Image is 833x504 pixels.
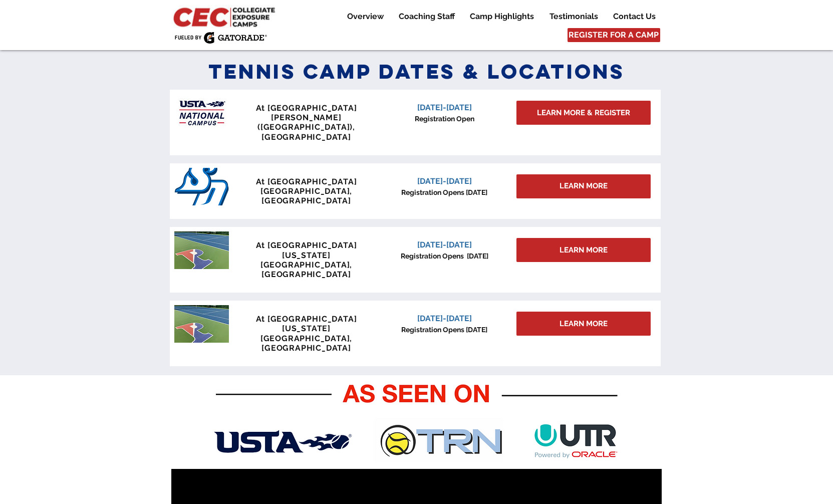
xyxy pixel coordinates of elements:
span: [DATE]-[DATE] [417,314,472,323]
span: Tennis Camp Dates & Locations [208,59,625,84]
div: LEARN MORE [516,174,651,198]
a: Overview [340,11,391,23]
span: Registration Opens [DATE] [401,252,488,260]
a: Testimonials [542,11,605,23]
span: LEARN MORE [560,245,608,256]
img: penn tennis courts with logo.jpeg [174,305,229,343]
p: Testimonials [544,11,603,23]
span: [PERSON_NAME] ([GEOGRAPHIC_DATA]), [GEOGRAPHIC_DATA] [257,113,355,141]
span: [GEOGRAPHIC_DATA], [GEOGRAPHIC_DATA] [260,334,352,353]
span: Registration Opens [DATE] [401,326,487,334]
a: Contact Us [606,11,663,23]
p: Overview [342,11,389,23]
a: Camp Highlights [462,11,541,23]
p: Coaching Staff [394,11,460,23]
a: REGISTER FOR A CAMP [568,28,660,42]
span: [GEOGRAPHIC_DATA], [GEOGRAPHIC_DATA] [260,186,352,205]
img: penn tennis courts with logo.jpeg [174,231,229,269]
nav: Site [332,11,663,23]
p: Camp Highlights [465,11,539,23]
img: CEC Logo Primary_edited.jpg [171,5,280,28]
span: [GEOGRAPHIC_DATA], [GEOGRAPHIC_DATA] [260,260,352,279]
img: USTA Campus image_edited.jpg [174,94,229,132]
img: As Seen On CEC .png [212,379,621,462]
span: Registration Open [415,115,474,123]
img: Fueled by Gatorade.png [174,32,267,44]
span: [DATE]-[DATE] [417,176,472,186]
span: [DATE]-[DATE] [417,240,472,249]
span: At [GEOGRAPHIC_DATA][US_STATE] [256,240,357,260]
span: At [GEOGRAPHIC_DATA] [256,103,357,113]
span: LEARN MORE [560,319,608,329]
span: At [GEOGRAPHIC_DATA] [256,177,357,186]
img: San_Diego_Toreros_logo.png [174,168,229,205]
a: LEARN MORE [516,238,651,262]
span: REGISTER FOR A CAMP [569,30,659,41]
a: Coaching Staff [391,11,462,23]
span: [DATE]-[DATE] [417,103,472,112]
span: LEARN MORE & REGISTER [537,108,630,118]
span: At [GEOGRAPHIC_DATA][US_STATE] [256,314,357,333]
span: LEARN MORE [560,181,608,191]
a: LEARN MORE & REGISTER [516,101,651,125]
a: LEARN MORE [516,312,651,336]
p: Contact Us [608,11,661,23]
span: Registration Opens [DATE] [401,188,487,196]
